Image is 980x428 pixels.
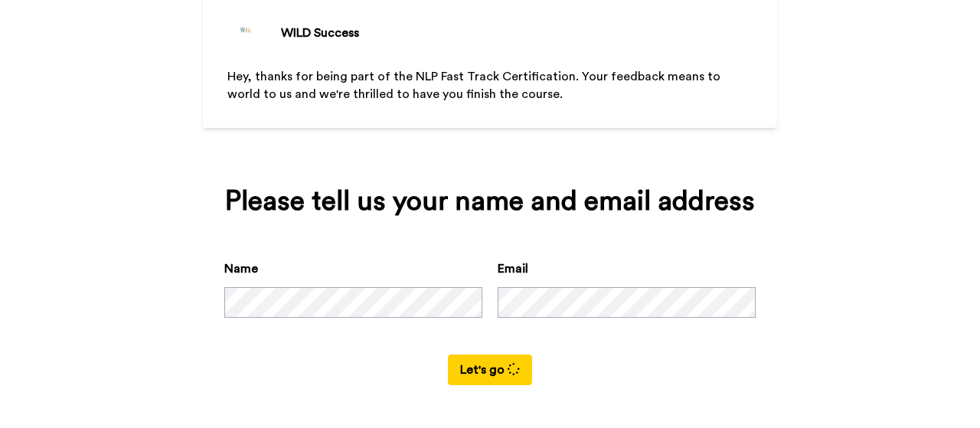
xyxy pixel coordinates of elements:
[448,354,532,385] button: Let's go
[281,24,359,42] div: WILD Success
[224,186,756,217] div: Please tell us your name and email address
[227,70,724,100] span: Hey, thanks for being part of the NLP Fast Track Certification. Your feedback means to world to u...
[224,260,258,278] label: Name
[498,260,528,278] label: Email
